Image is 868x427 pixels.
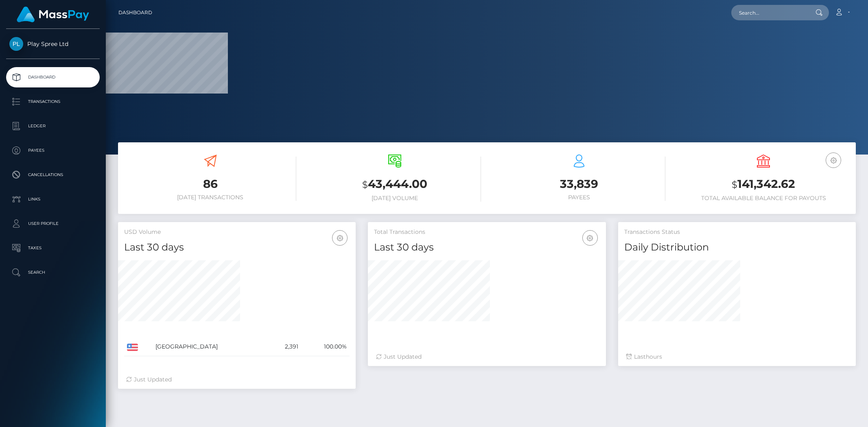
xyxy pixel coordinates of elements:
[624,228,850,236] h5: Transactions Status
[124,228,350,236] h5: USD Volume
[626,353,848,361] div: Last hours
[6,67,100,87] a: Dashboard
[9,218,96,230] p: User Profile
[678,176,850,193] h3: 141,342.62
[9,144,96,157] p: Payees
[374,240,599,255] h4: Last 30 days
[124,240,350,255] h4: Last 30 days
[9,169,96,181] p: Cancellations
[731,5,808,20] input: Search...
[127,344,138,351] img: US.png
[678,195,850,202] h6: Total Available Balance for Payouts
[362,179,368,190] small: $
[374,228,599,236] h5: Total Transactions
[9,71,96,83] p: Dashboard
[153,338,269,356] td: [GEOGRAPHIC_DATA]
[6,213,100,234] a: User Profile
[6,40,100,48] span: Play Spree Ltd
[6,165,100,185] a: Cancellations
[126,375,348,384] div: Just Updated
[124,194,296,201] h6: [DATE] Transactions
[732,179,737,190] small: $
[6,189,100,209] a: Links
[9,266,96,279] p: Search
[17,7,89,22] img: MassPay Logo
[6,116,100,136] a: Ledger
[6,140,100,161] a: Payees
[269,338,301,356] td: 2,391
[376,353,597,361] div: Just Updated
[9,37,23,51] img: Play Spree Ltd
[9,120,96,132] p: Ledger
[6,91,100,112] a: Transactions
[9,96,96,108] p: Transactions
[6,238,100,258] a: Taxes
[9,242,96,254] p: Taxes
[301,338,350,356] td: 100.00%
[493,176,665,192] h3: 33,839
[308,176,481,193] h3: 43,444.00
[118,4,152,21] a: Dashboard
[308,195,481,202] h6: [DATE] Volume
[493,194,665,201] h6: Payees
[9,193,96,205] p: Links
[6,262,100,283] a: Search
[624,240,850,255] h4: Daily Distribution
[124,176,296,192] h3: 86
